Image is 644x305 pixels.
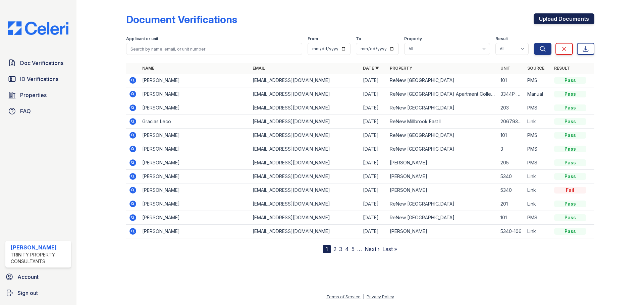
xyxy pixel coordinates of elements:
[554,118,586,125] div: Pass
[360,156,387,170] td: [DATE]
[326,294,361,299] a: Terms of Service
[360,183,387,197] td: [DATE]
[140,183,250,197] td: [PERSON_NAME]
[525,115,551,129] td: Link
[253,66,265,71] a: Email
[5,56,71,70] a: Doc Verifications
[323,245,331,253] div: 1
[554,77,586,84] div: Pass
[360,101,387,115] td: [DATE]
[3,21,74,35] img: CE_Logo_Blue-a8612792a0a2168367f1c8372b55b34899dd931a85d93a1a3d3e32e68fde9ad4.png
[554,201,586,207] div: Pass
[140,225,250,238] td: [PERSON_NAME]
[554,159,586,166] div: Pass
[498,101,525,115] td: 203
[525,211,551,225] td: PMS
[3,270,74,284] a: Account
[387,74,497,87] td: ReNew [GEOGRAPHIC_DATA]
[140,87,250,101] td: [PERSON_NAME]
[250,183,360,197] td: [EMAIL_ADDRESS][DOMAIN_NAME]
[387,170,497,183] td: [PERSON_NAME]
[140,115,250,129] td: Gracias Leco
[387,101,497,115] td: ReNew [GEOGRAPHIC_DATA]
[360,225,387,238] td: [DATE]
[554,146,586,152] div: Pass
[495,36,508,42] label: Result
[527,66,544,71] a: Source
[11,251,68,265] div: Trinity Property Consultants
[250,129,360,142] td: [EMAIL_ADDRESS][DOMAIN_NAME]
[500,66,511,71] a: Unit
[360,74,387,87] td: [DATE]
[387,183,497,197] td: [PERSON_NAME]
[250,170,360,183] td: [EMAIL_ADDRESS][DOMAIN_NAME]
[525,170,551,183] td: Link
[140,156,250,170] td: [PERSON_NAME]
[11,243,68,251] div: [PERSON_NAME]
[498,74,525,87] td: 101
[365,246,380,252] a: Next ›
[525,74,551,87] td: PMS
[5,72,71,86] a: ID Verifications
[554,173,586,180] div: Pass
[250,156,360,170] td: [EMAIL_ADDRESS][DOMAIN_NAME]
[5,88,71,102] a: Properties
[140,211,250,225] td: [PERSON_NAME]
[140,129,250,142] td: [PERSON_NAME]
[554,66,570,71] a: Result
[250,225,360,238] td: [EMAIL_ADDRESS][DOMAIN_NAME]
[20,91,47,99] span: Properties
[525,129,551,142] td: PMS
[404,36,422,42] label: Property
[140,170,250,183] td: [PERSON_NAME]
[17,289,38,297] span: Sign out
[525,87,551,101] td: Manual
[554,91,586,97] div: Pass
[525,156,551,170] td: PMS
[382,246,397,252] a: Last »
[498,170,525,183] td: 5340
[250,74,360,87] td: [EMAIL_ADDRESS][DOMAIN_NAME]
[250,101,360,115] td: [EMAIL_ADDRESS][DOMAIN_NAME]
[3,286,74,300] a: Sign out
[387,142,497,156] td: ReNew [GEOGRAPHIC_DATA]
[525,197,551,211] td: Link
[498,129,525,142] td: 101
[339,246,342,252] a: 3
[498,142,525,156] td: 3
[554,228,586,235] div: Pass
[554,214,586,221] div: Pass
[498,197,525,211] td: 201
[554,104,586,111] div: Pass
[534,13,594,24] a: Upload Documents
[387,211,497,225] td: ReNew [GEOGRAPHIC_DATA]
[525,101,551,115] td: PMS
[525,183,551,197] td: Link
[525,142,551,156] td: PMS
[356,36,361,42] label: To
[140,142,250,156] td: [PERSON_NAME]
[20,107,31,115] span: FAQ
[250,87,360,101] td: [EMAIL_ADDRESS][DOMAIN_NAME]
[387,115,497,129] td: ReNew Millbrook East II
[250,115,360,129] td: [EMAIL_ADDRESS][DOMAIN_NAME]
[367,294,394,299] a: Privacy Policy
[525,225,551,238] td: Link
[363,66,379,71] a: Date ▼
[250,197,360,211] td: [EMAIL_ADDRESS][DOMAIN_NAME]
[360,197,387,211] td: [DATE]
[140,74,250,87] td: [PERSON_NAME]
[20,75,58,83] span: ID Verifications
[387,197,497,211] td: ReNew [GEOGRAPHIC_DATA]
[363,294,364,299] div: |
[333,246,336,252] a: 2
[387,225,497,238] td: [PERSON_NAME]
[140,197,250,211] td: [PERSON_NAME]
[554,187,586,194] div: Fail
[250,211,360,225] td: [EMAIL_ADDRESS][DOMAIN_NAME]
[360,129,387,142] td: [DATE]
[360,87,387,101] td: [DATE]
[140,101,250,115] td: [PERSON_NAME]
[126,36,158,42] label: Applicant or unit
[498,156,525,170] td: 205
